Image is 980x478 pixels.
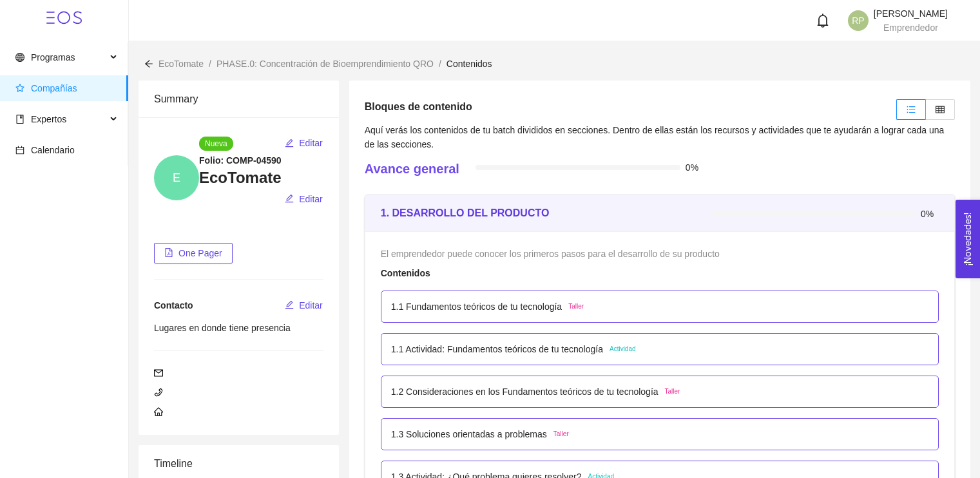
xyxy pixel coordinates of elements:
span: Taller [568,301,584,312]
h5: Bloques de contenido [365,99,472,115]
span: El emprendedor puede conocer los primeros pasos para el desarrollo de su producto [381,249,720,259]
span: file-pdf [164,248,173,258]
span: Emprendedor [883,23,938,33]
button: editEditar [284,189,323,209]
span: arrow-left [144,59,153,68]
span: home [154,407,163,416]
span: RP [852,10,864,31]
span: table [936,105,945,114]
span: calendar [15,146,24,155]
span: / [439,59,441,69]
span: Aquí verás los contenidos de tu batch divididos en secciones. Dentro de ellas están los recursos ... [365,125,945,149]
span: phone [154,388,163,397]
span: global [15,53,24,62]
span: edit [285,300,294,311]
button: editEditar [284,295,323,316]
div: Summary [154,81,323,117]
p: 1.2 Consideraciones en los Fundamentos teóricos de tu tecnología [391,385,658,399]
span: unordered-list [907,105,916,114]
strong: 1. DESARROLLO DEL PRODUCTO [381,207,550,218]
span: Taller [553,429,569,439]
span: book [15,115,24,124]
span: Editar [299,298,323,312]
button: Open Feedback Widget [956,200,980,278]
span: 0% [686,163,704,172]
span: / [209,59,211,69]
span: star [15,84,24,93]
span: Compañías [31,83,77,93]
button: file-pdfOne Pager [154,243,233,263]
span: Lugares en donde tiene presencia [154,323,291,333]
strong: Folio: COMP-04590 [199,155,282,166]
span: mail [154,368,163,378]
span: bell [816,14,830,28]
span: Contenidos [447,59,492,69]
span: Actividad [610,344,636,354]
span: edit [285,139,294,149]
span: Editar [299,192,323,206]
span: Calendario [31,145,75,155]
h3: EcoTomate [199,167,323,188]
span: Editar [299,136,323,150]
strong: Contenidos [381,268,430,278]
span: 0% [921,209,939,218]
span: One Pager [178,246,222,260]
span: Expertos [31,114,66,124]
span: Contacto [154,300,193,311]
span: [PERSON_NAME] [874,8,948,19]
button: editEditar [284,133,323,153]
span: edit [285,194,294,204]
span: E [173,155,180,200]
span: Nueva [199,137,233,151]
p: 1.1 Fundamentos teóricos de tu tecnología [391,300,562,314]
span: Programas [31,52,75,62]
span: PHASE.0: Concentración de Bioemprendimiento QRO [216,59,434,69]
p: 1.1 Actividad: Fundamentos teóricos de tu tecnología [391,342,603,356]
h4: Avance general [365,160,459,178]
span: Taller [665,387,680,397]
span: EcoTomate [159,59,204,69]
p: 1.3 Soluciones orientadas a problemas [391,427,547,441]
